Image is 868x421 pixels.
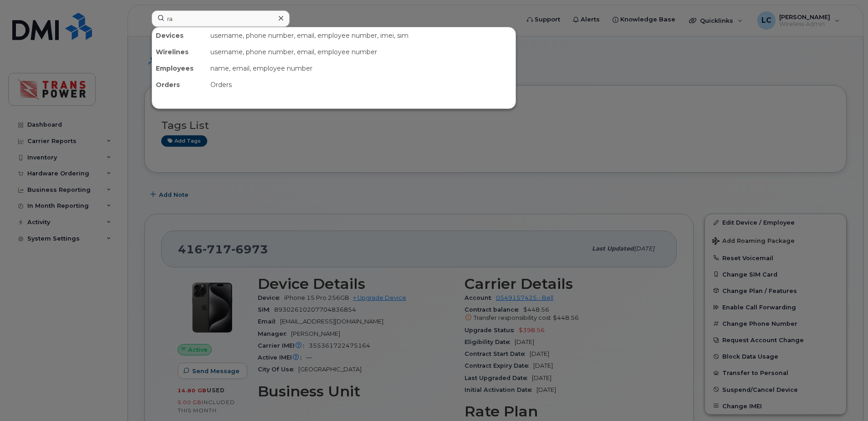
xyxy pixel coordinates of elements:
div: username, phone number, email, employee number [207,44,516,60]
div: Employees [152,60,207,77]
div: name, email, employee number [207,60,516,77]
div: Orders [152,77,207,93]
div: Devices [152,27,207,44]
div: username, phone number, email, employee number, imei, sim [207,27,516,44]
div: Wirelines [152,44,207,60]
div: Orders [207,77,516,93]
